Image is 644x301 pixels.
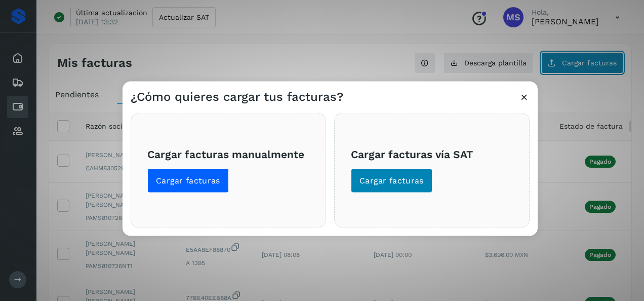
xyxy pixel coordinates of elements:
h3: Cargar facturas vía SAT [351,147,513,160]
span: Cargar facturas [359,175,424,186]
button: Cargar facturas [351,169,432,193]
span: Cargar facturas [156,175,220,186]
h3: ¿Cómo quieres cargar tus facturas? [131,90,343,104]
h3: Cargar facturas manualmente [147,147,309,160]
button: Cargar facturas [147,169,229,193]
